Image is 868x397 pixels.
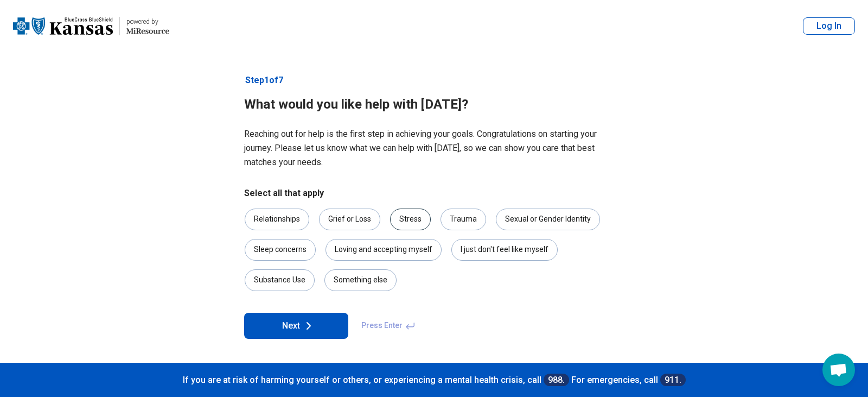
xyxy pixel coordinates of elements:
button: Next [244,313,348,339]
div: I just don't feel like myself [451,239,558,261]
button: Log In [803,17,855,35]
img: Blue Cross Blue Shield Kansas [13,13,113,39]
legend: Select all that apply [244,187,324,200]
div: Trauma [441,209,486,230]
div: Loving and accepting myself [325,239,442,261]
div: Stress [390,209,431,230]
div: Sexual or Gender Identity [496,209,600,230]
p: If you are at risk of harming yourself or others, or experiencing a mental health crisis, call Fo... [11,374,857,386]
div: Something else [324,269,397,291]
div: powered by [126,17,169,27]
h1: What would you like help with [DATE]? [244,96,624,114]
div: Grief or Loss [319,209,380,230]
span: Press Enter [355,313,422,339]
a: Blue Cross Blue Shield Kansaspowered by [13,13,169,39]
div: Open chat [822,354,855,386]
div: Relationships [245,209,309,230]
p: Step 1 of 7 [244,74,624,87]
a: 911. [660,374,686,386]
div: Sleep concerns [245,239,316,261]
div: Substance Use [245,269,315,291]
p: Reaching out for help is the first step in achieving your goals. Congratulations on starting your... [244,127,624,169]
a: 988. [544,374,569,386]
